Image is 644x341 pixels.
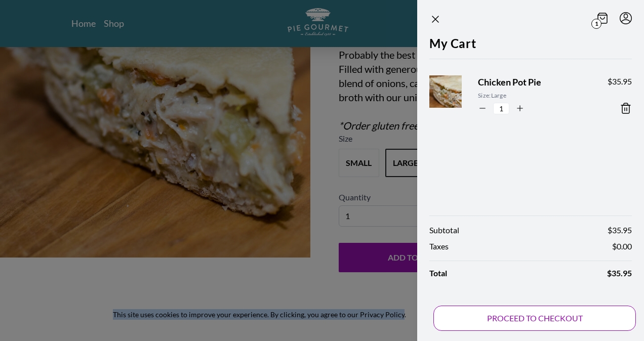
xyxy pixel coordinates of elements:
[608,224,632,236] span: $ 35.95
[429,240,449,252] span: Taxes
[433,306,636,331] button: PROCEED TO CHECKOUT
[478,91,591,100] span: Size: Large
[620,12,632,24] button: Menu
[429,13,441,25] button: Close panel
[429,224,459,236] span: Subtotal
[429,267,447,279] span: Total
[429,34,632,59] h2: My Cart
[591,19,601,29] span: 1
[612,240,632,252] span: $ 0.00
[607,267,632,279] span: $ 35.95
[478,75,591,89] span: Chicken Pot Pie
[608,75,632,88] span: $ 35.95
[424,66,486,127] img: Product Image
